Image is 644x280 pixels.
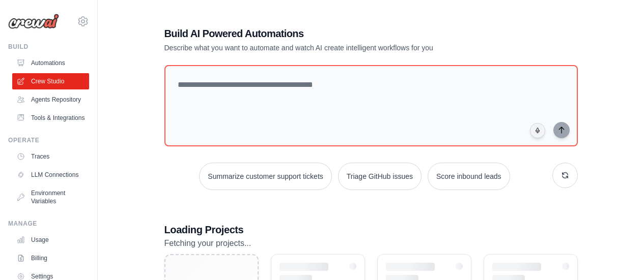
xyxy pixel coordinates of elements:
div: Build [8,43,89,51]
div: Manage [8,220,89,228]
a: Environment Variables [12,185,89,209]
a: LLM Connections [12,167,89,183]
div: Operate [8,136,89,144]
a: Tools & Integrations [12,110,89,126]
a: Usage [12,232,89,248]
a: Agents Repository [12,91,89,108]
img: Logo [8,14,59,29]
button: Click to speak your automation idea [530,123,545,138]
a: Traces [12,148,89,165]
a: Automations [12,55,89,71]
a: Crew Studio [12,73,89,89]
a: Billing [12,250,89,266]
h3: Loading Projects [164,223,578,237]
p: Describe what you want to automate and watch AI create intelligent workflows for you [164,43,507,53]
button: Triage GitHub issues [338,163,422,190]
p: Fetching your projects... [164,237,578,250]
button: Get new suggestions [552,163,578,188]
button: Score inbound leads [428,163,510,190]
button: Summarize customer support tickets [199,163,331,190]
h1: Build AI Powered Automations [164,26,507,41]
